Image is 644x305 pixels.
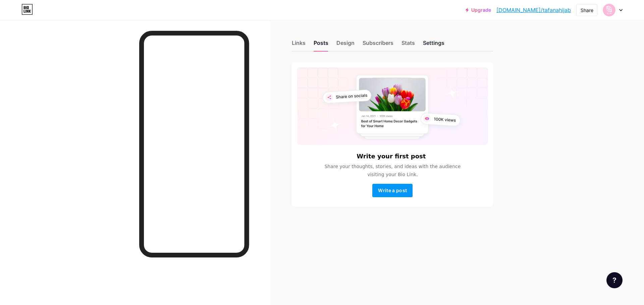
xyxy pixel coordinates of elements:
[292,39,306,51] div: Links
[336,39,355,51] div: Design
[581,7,593,14] div: Share
[496,6,571,14] a: [DOMAIN_NAME]/tafanahijab
[314,39,328,51] div: Posts
[378,187,407,193] span: Write a post
[423,39,444,51] div: Settings
[372,184,413,197] button: Write a post
[316,162,469,178] span: Share your thoughts, stories, and ideas with the audience visiting your Bio Link.
[401,39,415,51] div: Stats
[357,153,426,160] h6: Write your first post
[363,39,393,51] div: Subscribers
[603,4,615,16] img: Tafana Collection
[466,7,491,13] a: Upgrade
